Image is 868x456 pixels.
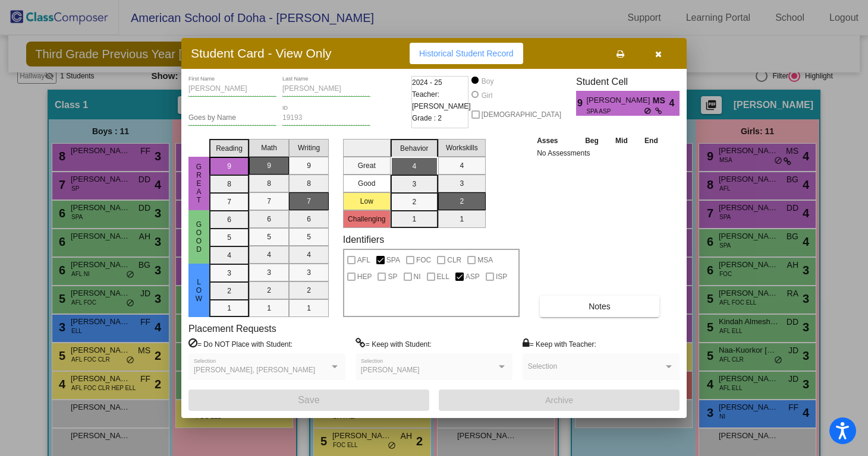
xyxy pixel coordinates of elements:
span: Grade : 2 [412,112,442,124]
th: End [636,134,667,147]
span: ISP [496,270,507,284]
span: NI [414,270,421,284]
span: HEP [357,270,372,284]
label: = Do NOT Place with Student: [188,338,293,350]
button: Notes [540,296,659,317]
div: Girl [481,90,493,101]
label: Placement Requests [188,323,276,334]
span: ELL [437,270,449,284]
span: 2024 - 25 [412,77,442,88]
span: MS [653,94,669,107]
input: Enter ID [282,114,370,122]
label: = Keep with Teacher: [523,338,596,350]
span: Teacher: [PERSON_NAME] [412,88,471,112]
span: Great [194,163,205,204]
span: Save [298,395,319,405]
span: 9 [576,96,586,110]
span: AFL [357,253,370,267]
span: [PERSON_NAME] [361,366,420,374]
span: SPA [386,253,400,267]
th: Beg [577,134,608,147]
button: Archive [439,389,680,411]
h3: Student Card - View Only [191,46,332,61]
h3: Student Cell [576,76,680,87]
th: Mid [607,134,636,147]
label: Identifiers [343,234,384,245]
span: ASP [466,270,480,284]
button: Save [188,389,429,411]
span: Historical Student Record [419,49,514,58]
span: [PERSON_NAME] [586,94,652,107]
span: SPA ASP [586,107,644,116]
span: Good [194,220,205,254]
span: [PERSON_NAME], [PERSON_NAME] [194,366,315,374]
span: Archive [545,395,573,405]
span: CLR [447,253,461,267]
span: 4 [669,96,680,110]
th: Asses [534,134,577,147]
label: = Keep with Student: [356,338,432,350]
input: goes by name [188,114,276,122]
button: Historical Student Record [410,43,523,64]
div: Boy [481,76,494,87]
span: FOC [416,253,431,267]
span: Notes [589,302,611,311]
span: SP [388,270,397,284]
span: [DEMOGRAPHIC_DATA] [482,107,561,122]
td: No Assessments [534,147,666,159]
span: Low [194,278,205,303]
span: MSA [477,253,493,267]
